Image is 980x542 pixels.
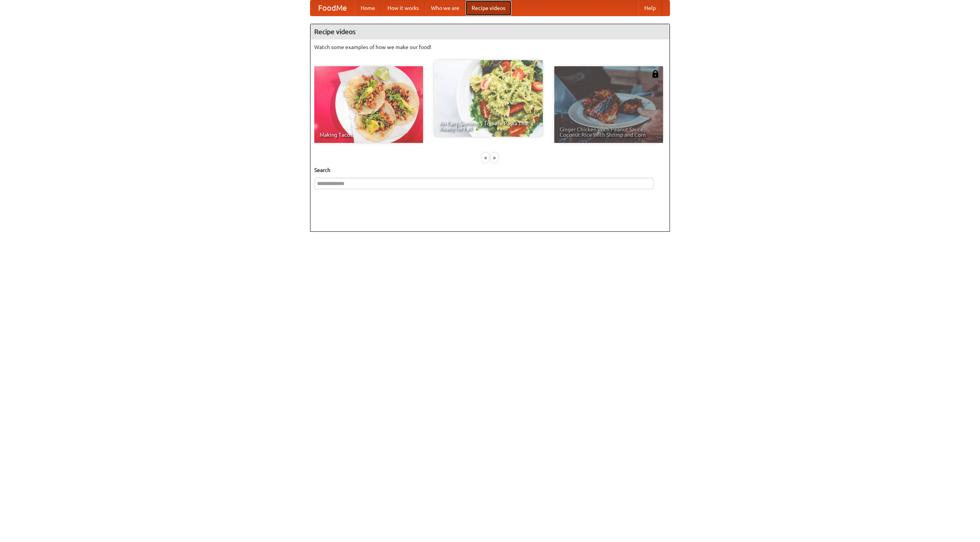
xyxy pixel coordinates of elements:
a: An Easy, Summery Tomato Pasta That's Ready for Fall [434,60,543,137]
img: 483408.png [652,70,659,78]
h4: Recipe videos [310,24,670,39]
span: An Easy, Summery Tomato Pasta That's Ready for Fall [439,121,537,131]
a: Home [354,0,381,16]
h5: Search [314,166,666,174]
a: Help [638,0,662,16]
a: FoodMe [310,0,354,16]
span: Making Tacos [320,132,418,138]
a: Recipe videos [465,0,511,16]
div: « [482,153,489,162]
a: How it works [381,0,425,16]
p: Watch some examples of how we make our food! [314,43,666,51]
div: » [491,153,498,162]
a: Who we are [425,0,465,16]
a: Making Tacos [314,66,423,143]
